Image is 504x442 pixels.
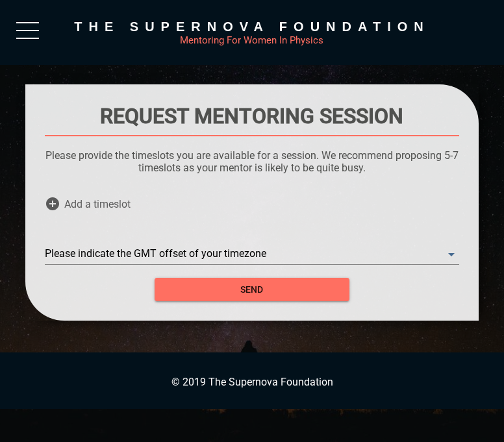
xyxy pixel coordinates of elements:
[25,19,479,34] div: The Supernova Foundation
[25,34,479,46] div: Mentoring For Women In Physics
[45,104,459,129] h1: Request Mentoring Session
[155,278,349,302] button: send
[64,184,131,223] span: Add a timeslot
[45,149,459,174] p: Please provide the timeslots you are available for a session. We recommend proposing 5-7 timeslot...
[165,282,339,298] span: send
[13,376,491,388] p: © 2019 The Supernova Foundation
